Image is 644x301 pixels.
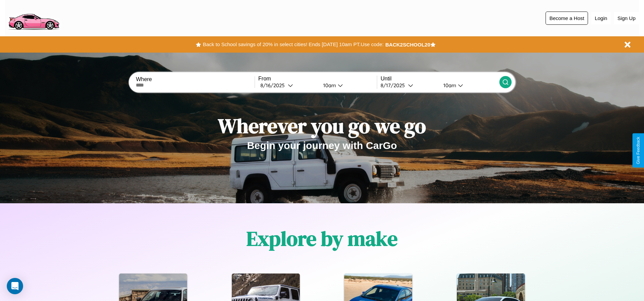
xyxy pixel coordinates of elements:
[438,82,499,89] button: 10am
[246,225,398,252] h1: Explore by make
[381,76,499,82] label: Until
[260,82,288,89] div: 8 / 16 / 2025
[636,137,641,164] div: Give Feedback
[258,82,318,89] button: 8/16/2025
[614,12,639,24] button: Sign Up
[5,3,62,32] img: logo
[318,82,377,89] button: 10am
[381,82,408,89] div: 8 / 17 / 2025
[385,42,430,48] b: BACK2SCHOOL20
[320,82,338,89] div: 10am
[546,12,588,25] button: Become a Host
[7,278,23,294] div: Open Intercom Messenger
[258,76,377,82] label: From
[201,40,385,49] button: Back to School savings of 20% in select cities! Ends [DATE] 10am PT.Use code:
[136,76,254,82] label: Where
[440,82,458,89] div: 10am
[591,12,611,24] button: Login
